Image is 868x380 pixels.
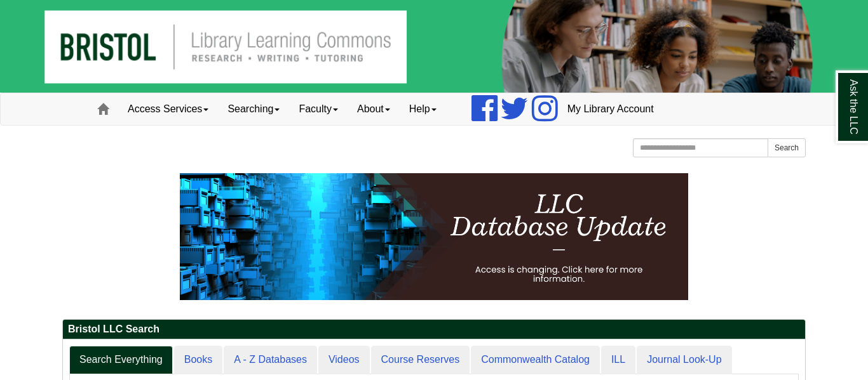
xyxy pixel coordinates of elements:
a: Help [400,93,446,125]
button: Search [768,138,806,157]
a: About [348,93,400,125]
a: ILL [601,346,635,374]
a: Searching [218,93,289,125]
a: Commonwealth Catalog [471,346,600,374]
a: Access Services [118,93,218,125]
h2: Bristol LLC Search [63,320,805,339]
a: Course Reserves [371,346,470,374]
a: Journal Look-Up [637,346,731,374]
a: Faculty [289,93,348,125]
img: HTML tutorial [180,173,688,300]
a: Books [174,346,222,374]
a: My Library Account [558,93,663,125]
a: Videos [318,346,370,374]
a: Search Everything [69,346,173,374]
a: A - Z Databases [224,346,317,374]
